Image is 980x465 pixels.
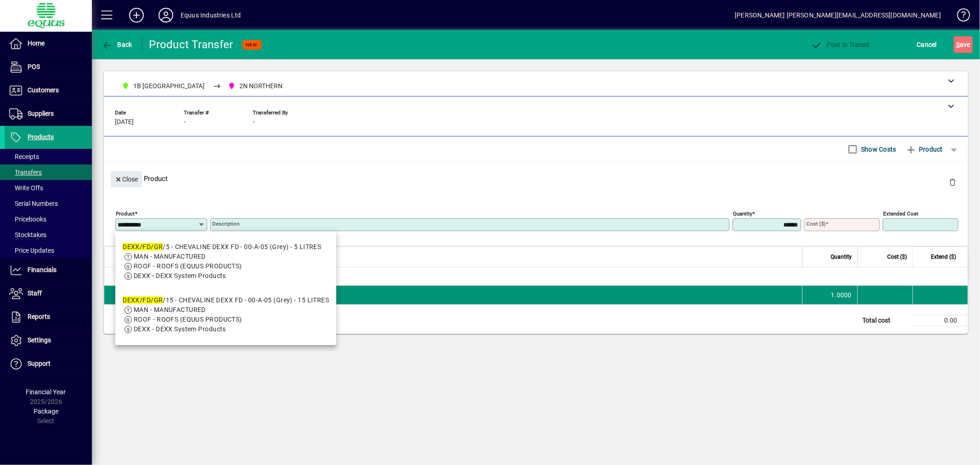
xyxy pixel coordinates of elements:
[9,153,39,160] span: Receipts
[5,352,92,375] a: Support
[102,41,132,48] span: Back
[5,211,92,227] a: Pricebooks
[99,36,135,53] button: Back
[915,36,940,53] button: Cancel
[802,286,857,304] td: 1.0000
[5,282,92,305] a: Staff
[941,178,963,186] app-page-header-button: Delete
[883,210,918,217] mat-label: Extended Cost
[9,231,46,238] span: Stocktakes
[134,325,226,333] span: DEXX - DEXX System Products
[123,296,163,304] em: DEXX/FD/GR
[104,162,968,195] div: Product
[735,8,941,23] div: [PERSON_NAME] [PERSON_NAME][EMAIL_ADDRESS][DOMAIN_NAME]
[831,252,852,262] span: Quantity
[5,259,92,282] a: Financials
[9,184,43,192] span: Write Offs
[116,210,135,217] mat-label: Product
[5,306,92,329] a: Reports
[104,272,968,281] div: ORDER NUMBER - 7467
[184,119,186,126] span: -
[123,243,163,250] em: DEXX/FD/GR
[887,252,907,262] span: Cost ($)
[9,215,46,223] span: Pricebooks
[9,169,42,176] span: Transfers
[123,242,321,252] div: /5 - CHEVALINE DEXX FD - 00-A-05 (Grey) - 5 LITRES
[134,262,242,270] span: ROOF - ROOFS (EQUUS PRODUCTS)
[806,221,826,227] mat-label: Cost ($)
[917,37,937,52] span: Cancel
[811,41,870,48] span: Post In Transit
[212,221,239,227] mat-label: Description
[858,315,913,326] td: Total cost
[5,329,92,352] a: Settings
[28,289,42,297] span: Staff
[123,295,329,305] div: /15 - CHEVALINE DEXX FD - 00-A-05 (Grey) - 15 LITRES
[941,171,963,193] button: Delete
[5,227,92,243] a: Stocktakes
[134,306,206,313] span: MAN - MANUFACTURED
[111,171,142,187] button: Close
[26,388,66,396] span: Financial Year
[931,252,956,262] span: Extend ($)
[253,119,255,126] span: -
[34,408,58,415] span: Package
[92,36,142,53] app-page-header-button: Back
[115,119,134,126] span: [DATE]
[114,172,138,187] span: Close
[28,336,51,344] span: Settings
[809,36,872,53] button: Post In Transit
[28,110,54,117] span: Suppliers
[956,41,960,48] span: S
[956,37,970,52] span: ave
[733,210,752,217] mat-label: Quantity
[9,247,54,254] span: Price Updates
[28,133,54,141] span: Products
[134,316,242,323] span: ROOF - ROOFS (EQUUS PRODUCTS)
[5,149,92,164] a: Receipts
[28,63,40,70] span: POS
[9,200,58,207] span: Serial Numbers
[954,36,973,53] button: Save
[28,40,45,47] span: Home
[28,360,51,367] span: Support
[246,42,258,48] span: NEW
[134,272,226,279] span: DEXX - DEXX System Products
[5,164,92,180] a: Transfers
[115,288,336,341] mat-option: DEXX/FD/GR/15 - CHEVALINE DEXX FD - 00-A-05 (Grey) - 15 LITRES
[151,7,181,23] button: Profile
[28,266,57,273] span: Financials
[5,79,92,102] a: Customers
[149,37,233,52] div: Product Transfer
[5,32,92,55] a: Home
[181,8,241,23] div: Equus Industries Ltd
[108,175,144,183] app-page-header-button: Close
[134,253,206,260] span: MAN - MANUFACTURED
[5,56,92,79] a: POS
[28,313,50,320] span: Reports
[5,180,92,196] a: Write Offs
[950,2,969,32] a: Knowledge Base
[122,7,151,23] button: Add
[859,145,896,154] label: Show Costs
[115,235,336,288] mat-option: DEXX/FD/GR/5 - CHEVALINE DEXX FD - 00-A-05 (Grey) - 5 LITRES
[5,102,92,125] a: Suppliers
[28,86,59,94] span: Customers
[913,315,968,326] td: 0.00
[5,243,92,258] a: Price Updates
[5,196,92,211] a: Serial Numbers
